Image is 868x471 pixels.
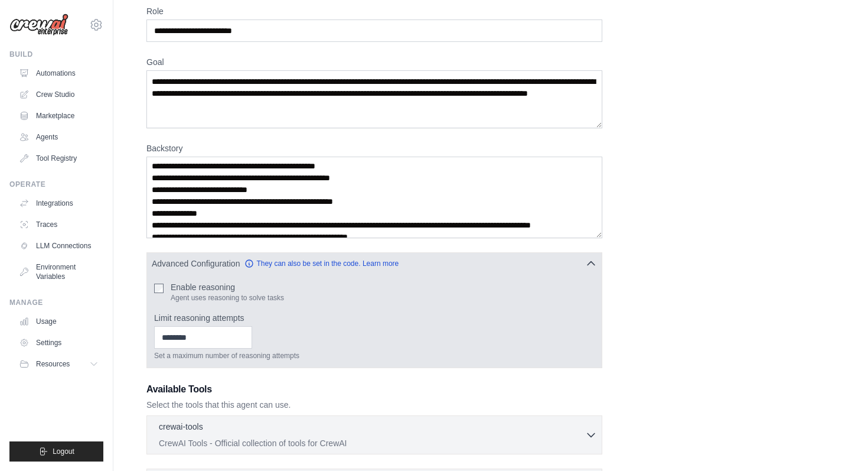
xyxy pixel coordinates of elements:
[9,14,68,36] img: Logo
[244,259,399,268] a: They can also be set in the code. Learn more
[171,293,284,303] p: Agent uses reasoning to solve tasks
[36,359,70,369] span: Resources
[14,106,103,125] a: Marketplace
[14,355,103,373] button: Resources
[14,194,103,213] a: Integrations
[14,236,103,255] a: LLM Connections
[159,421,203,433] p: crewai-tools
[14,258,103,286] a: Environment Variables
[159,437,585,449] p: CrewAI Tools - Official collection of tools for CrewAI
[9,180,103,189] div: Operate
[53,447,74,456] span: Logout
[146,5,602,17] label: Role
[9,441,103,462] button: Logout
[14,149,103,168] a: Tool Registry
[9,50,103,59] div: Build
[154,351,595,360] p: Set a maximum number of reasoning attempts
[152,421,597,449] button: crewai-tools CrewAI Tools - Official collection of tools for CrewAI
[146,399,602,411] p: Select the tools that this agent can use.
[14,333,103,352] a: Settings
[14,128,103,147] a: Agents
[14,215,103,234] a: Traces
[171,281,284,293] label: Enable reasoning
[152,258,240,269] span: Advanced Configuration
[14,85,103,104] a: Crew Studio
[147,253,602,274] button: Advanced Configuration They can also be set in the code. Learn more
[14,312,103,331] a: Usage
[146,142,602,154] label: Backstory
[14,64,103,83] a: Automations
[154,312,595,324] label: Limit reasoning attempts
[9,298,103,307] div: Manage
[146,382,602,397] h3: Available Tools
[146,56,602,68] label: Goal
